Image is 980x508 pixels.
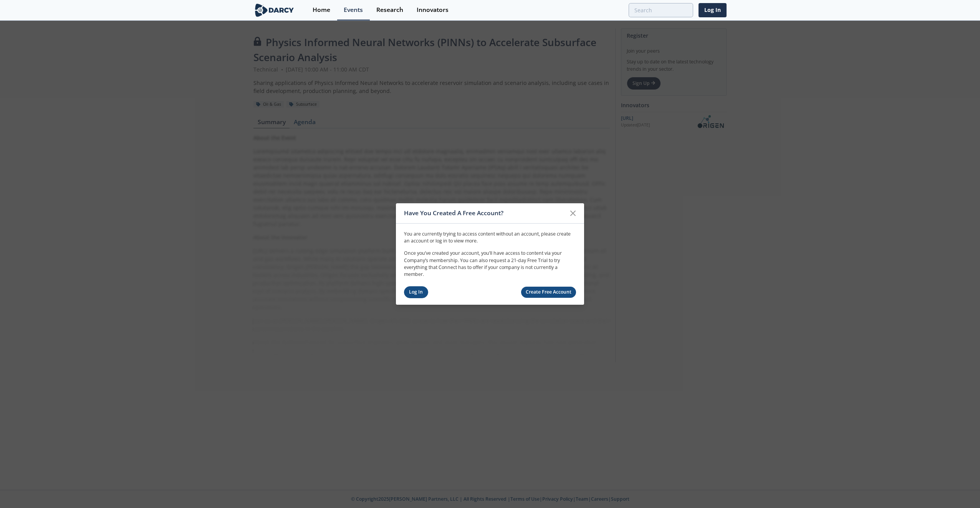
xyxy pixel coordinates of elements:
input: Advanced Search [629,3,693,17]
div: Events [344,7,363,13]
a: Log In [699,3,727,17]
a: Create Free Account [521,287,576,298]
div: Research [376,7,403,13]
p: You are currently trying to access content without an account, please create an account or log in... [404,230,576,244]
p: Once you’ve created your account, you’ll have access to content via your Company’s membership. Yo... [404,250,576,278]
img: logo-wide.svg [253,3,295,17]
a: Log In [404,286,428,298]
div: Have You Created A Free Account? [404,206,566,221]
div: Innovators [417,7,449,13]
div: Home [313,7,330,13]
